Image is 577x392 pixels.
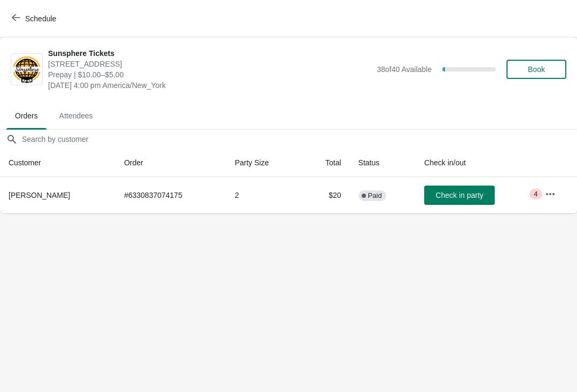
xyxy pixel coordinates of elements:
[21,130,577,149] input: Search by customer
[368,191,382,200] span: Paid
[506,60,566,79] button: Book
[48,48,371,59] span: Sunsphere Tickets
[377,65,432,74] span: 38 of 40 Available
[48,59,371,69] span: [STREET_ADDRESS]
[9,191,70,199] span: [PERSON_NAME]
[115,177,226,213] td: # 6330837074175
[11,55,42,84] img: Sunsphere Tickets
[528,65,545,74] span: Book
[301,149,349,177] th: Total
[301,177,349,213] td: $20
[51,106,102,125] span: Attendees
[48,69,371,80] span: Prepay | $10.00–$5.00
[424,186,495,205] button: Check in party
[25,14,56,23] span: Schedule
[48,80,371,91] span: [DATE] 4:00 pm America/New_York
[226,177,301,213] td: 2
[6,106,46,125] span: Orders
[350,149,416,177] th: Status
[226,149,301,177] th: Party Size
[416,149,536,177] th: Check in/out
[534,190,537,198] span: 4
[115,149,226,177] th: Order
[5,9,65,28] button: Schedule
[435,191,483,199] span: Check in party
